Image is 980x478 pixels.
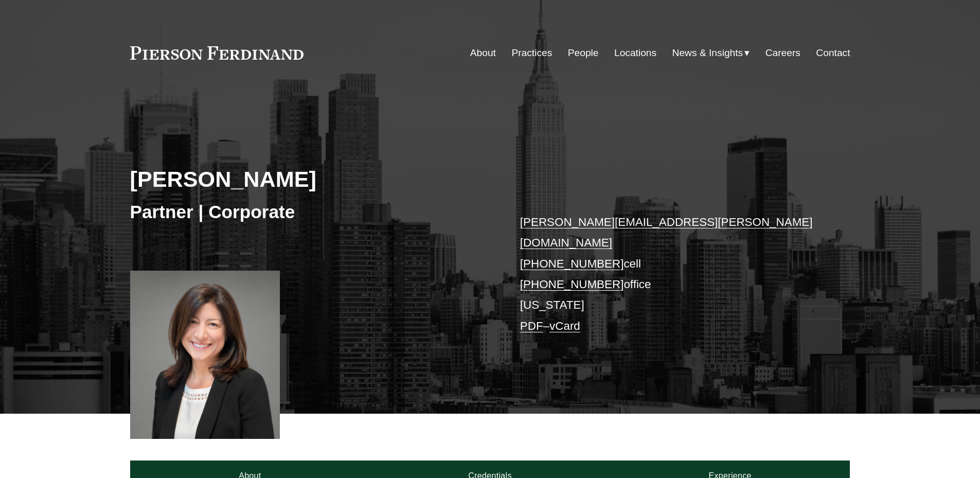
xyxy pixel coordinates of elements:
a: Contact [816,43,850,63]
a: Careers [765,43,800,63]
a: PDF [520,320,543,332]
a: [PHONE_NUMBER] [520,278,624,291]
a: Practices [511,43,552,63]
a: [PERSON_NAME][EMAIL_ADDRESS][PERSON_NAME][DOMAIN_NAME] [520,216,813,249]
h2: [PERSON_NAME] [130,166,490,192]
a: [PHONE_NUMBER] [520,257,624,270]
h3: Partner | Corporate [130,201,490,223]
span: News & Insights [672,44,743,62]
a: vCard [549,320,580,332]
a: People [568,43,599,63]
a: Locations [614,43,656,63]
a: folder dropdown [672,43,750,63]
p: cell office [US_STATE] – [520,212,820,337]
a: About [470,43,496,63]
